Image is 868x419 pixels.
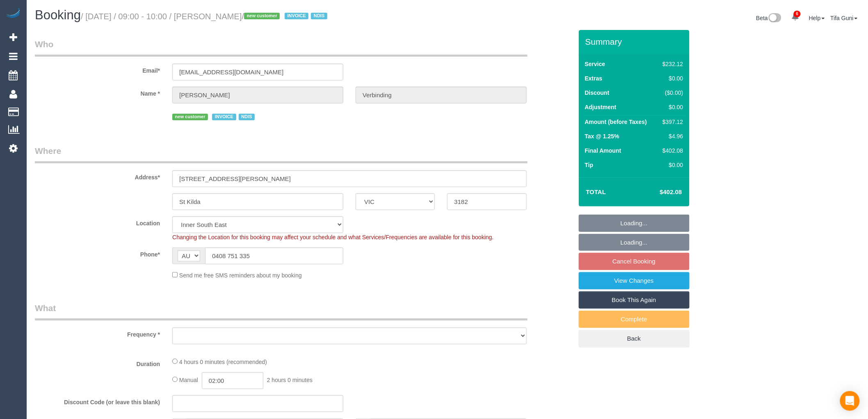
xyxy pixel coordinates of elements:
span: Send me free SMS reminders about my booking [179,272,302,279]
div: ($0.00) [659,89,683,97]
div: $4.96 [659,132,683,140]
label: Phone* [29,247,166,259]
img: Automaid Logo [5,8,21,20]
label: Service [585,60,605,68]
span: / [242,12,330,21]
div: $0.00 [659,74,683,82]
label: Tax @ 1.25% [585,132,619,140]
span: NDIS [311,13,327,19]
label: Adjustment [585,103,617,111]
label: Duration [29,357,166,368]
span: 6 [794,11,801,17]
a: Back [579,330,690,347]
a: Book This Again [579,291,690,309]
label: Email* [29,64,166,75]
label: Name * [29,87,166,98]
div: $397.12 [659,118,683,126]
label: Discount Code (or leave this blank) [29,395,166,406]
label: Address* [29,170,166,181]
span: new customer [172,114,208,120]
input: Post Code* [447,193,526,210]
small: / [DATE] / 09:00 - 10:00 / [PERSON_NAME] [81,12,330,21]
label: Tip [585,161,594,169]
legend: Where [35,145,528,163]
span: Booking [35,8,81,22]
label: Amount (before Taxes) [585,118,647,126]
div: $232.12 [659,60,683,68]
strong: Total [586,188,606,195]
span: 4 hours 0 minutes (recommended) [179,359,267,365]
input: Last Name* [356,87,527,103]
img: New interface [768,13,781,24]
div: $0.00 [659,161,683,169]
a: Beta [756,15,781,21]
input: Suburb* [172,193,343,210]
span: INVOICE [212,114,236,120]
a: View Changes [579,272,690,289]
div: $0.00 [659,103,683,111]
span: new customer [244,13,280,19]
input: Email* [172,64,343,80]
input: First Name* [172,87,343,103]
h4: $402.08 [635,189,682,196]
div: $402.08 [659,147,683,155]
span: 2 hours 0 minutes [267,377,313,383]
label: Location [29,216,166,227]
legend: Who [35,38,528,57]
label: Discount [585,89,610,97]
a: Help [809,15,825,21]
a: 6 [787,8,803,26]
span: Changing the Location for this booking may affect your schedule and what Services/Frequencies are... [172,234,493,240]
label: Frequency * [29,327,166,339]
input: Phone* [205,247,343,264]
legend: What [35,302,528,321]
label: Final Amount [585,147,621,155]
h3: Summary [585,37,685,46]
div: Open Intercom Messenger [840,391,860,411]
a: Tifa Guni [831,15,858,21]
span: INVOICE [285,13,308,19]
label: Extras [585,74,603,82]
span: Manual [179,377,198,383]
span: NDIS [239,114,255,120]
